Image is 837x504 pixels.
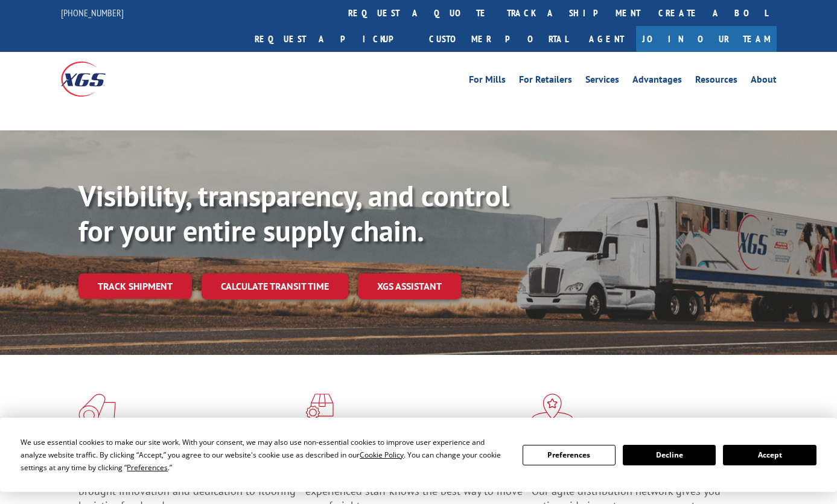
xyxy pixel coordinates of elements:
[61,7,124,19] a: [PHONE_NUMBER]
[246,26,420,52] a: Request a pickup
[21,436,508,474] div: We use essential cookies to make our site work. With your consent, we may also use non-essential ...
[420,26,577,52] a: Customer Portal
[469,75,506,88] a: For Mills
[585,75,619,88] a: Services
[519,75,572,88] a: For Retailers
[523,445,616,465] button: Preferences
[532,394,573,425] img: xgs-icon-flagship-distribution-model-red
[78,273,192,299] a: Track shipment
[78,394,116,425] img: xgs-icon-total-supply-chain-intelligence-red
[202,273,348,299] a: Calculate transit time
[723,445,816,465] button: Accept
[636,26,777,52] a: Join Our Team
[751,75,777,88] a: About
[78,177,509,249] b: Visibility, transparency, and control for your entire supply chain.
[358,273,461,299] a: XGS ASSISTANT
[360,450,404,460] span: Cookie Policy
[577,26,636,52] a: Agent
[127,462,168,473] span: Preferences
[305,394,334,425] img: xgs-icon-focused-on-flooring-red
[623,445,716,465] button: Decline
[695,75,737,88] a: Resources
[632,75,682,88] a: Advantages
